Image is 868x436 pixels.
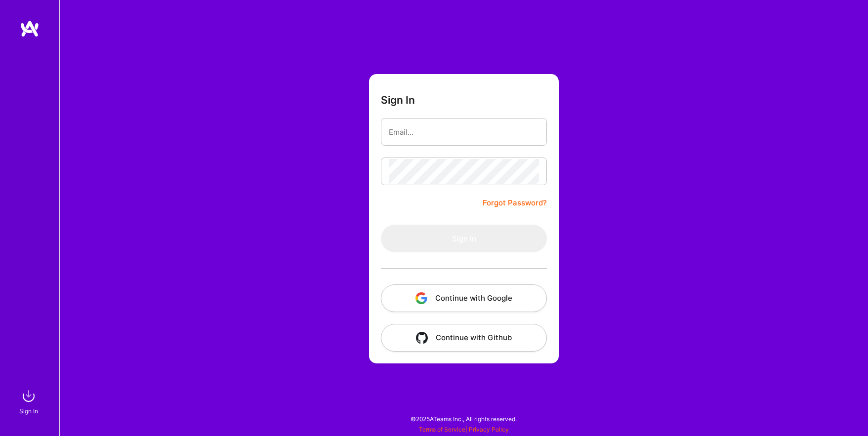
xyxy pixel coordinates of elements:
[381,284,547,312] button: Continue with Google
[19,406,38,416] div: Sign In
[381,225,547,252] button: Sign In
[381,94,415,106] h3: Sign In
[419,426,465,433] a: Terms of Service
[415,292,427,304] img: icon
[21,386,39,416] a: sign inSign In
[20,20,40,38] img: logo
[389,119,539,145] input: Email...
[381,324,547,352] button: Continue with Github
[416,332,428,344] img: icon
[483,197,547,209] a: Forgot Password?
[469,426,509,433] a: Privacy Policy
[419,426,509,433] span: |
[19,386,39,406] img: sign in
[59,406,868,431] div: © 2025 ATeams Inc., All rights reserved.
